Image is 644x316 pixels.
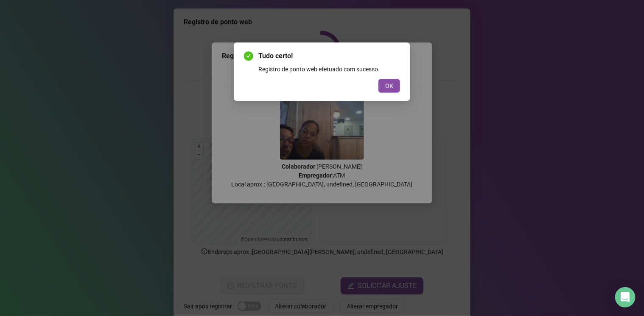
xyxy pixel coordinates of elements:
div: Open Intercom Messenger [615,287,636,308]
div: Registro de ponto web efetuado com sucesso. [258,65,400,74]
button: OK [378,79,400,93]
span: Tudo certo! [258,51,400,61]
span: check-circle [244,51,253,61]
span: OK [385,81,393,90]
